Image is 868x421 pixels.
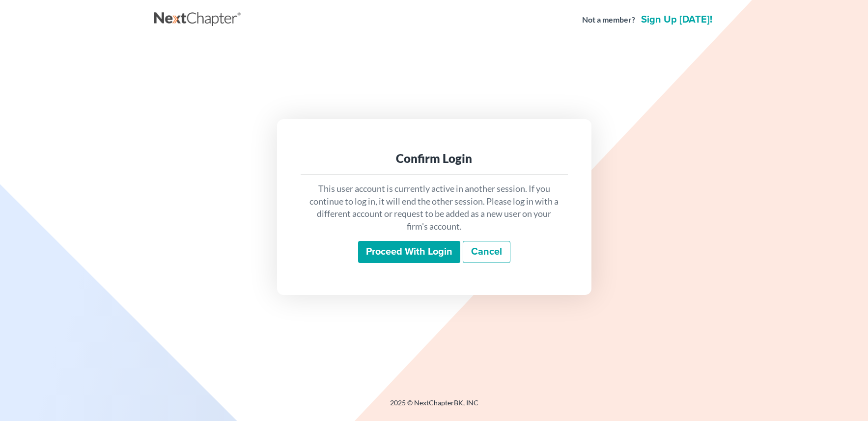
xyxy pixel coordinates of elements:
[154,398,714,416] div: 2025 © NextChapterBK, INC
[639,15,714,25] a: Sign up [DATE]!
[358,241,460,263] input: Proceed with login
[582,14,635,26] strong: Not a member?
[463,241,510,263] a: Cancel
[308,183,560,233] p: This user account is currently active in another session. If you continue to log in, it will end ...
[308,151,560,166] div: Confirm Login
